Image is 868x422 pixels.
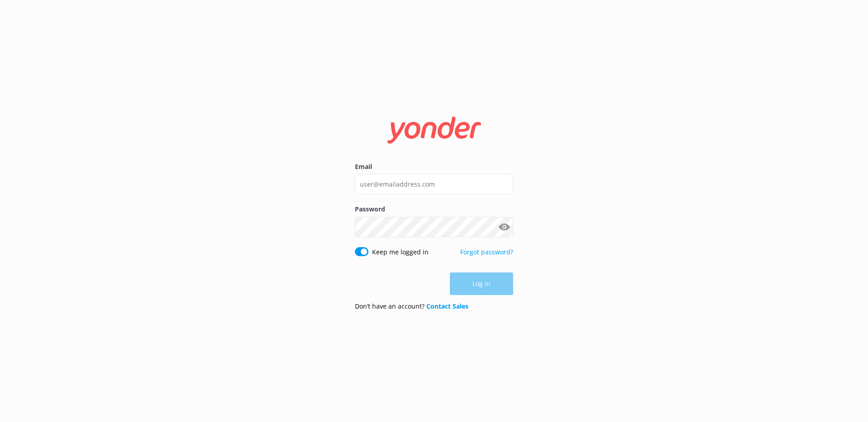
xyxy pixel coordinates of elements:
[355,204,513,214] label: Password
[460,248,513,256] a: Forgot password?
[355,162,513,172] label: Email
[372,247,429,257] label: Keep me logged in
[355,301,468,311] p: Don’t have an account?
[426,302,468,310] a: Contact Sales
[495,218,513,236] button: Show password
[355,174,513,194] input: user@emailaddress.com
